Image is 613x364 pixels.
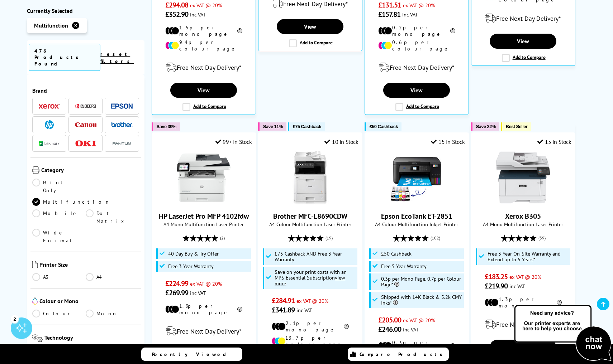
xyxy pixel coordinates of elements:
li: 13.7p per colour page [272,335,349,348]
div: modal_delivery [156,321,252,341]
li: 9.4p per colour page [165,39,242,52]
a: Xerox [39,102,60,111]
a: Recently Viewed [141,348,242,361]
a: Mobile [32,209,86,225]
a: Colour [32,310,86,317]
li: 0.6p per colour page [378,39,455,52]
span: £50 Cashback [370,124,398,129]
img: Lexmark [39,141,60,146]
span: £131.51 [378,0,401,10]
span: 476 Products Found [29,44,100,71]
a: Epson EcoTank ET-2851 [390,199,443,206]
span: ex VAT @ 20% [509,273,541,280]
img: Epson EcoTank ET-2851 [390,151,443,204]
div: modal_delivery [369,57,465,77]
img: Kyocera [75,103,96,109]
a: Epson EcoTank ET-2851 [381,212,452,221]
img: Printer Size [32,261,38,268]
div: 2 [11,315,19,323]
span: £75 Cashback [293,124,321,129]
span: ex VAT @ 20% [190,280,222,287]
a: HP LaserJet Pro MFP 4102fdw [177,199,231,206]
a: Epson [111,102,133,111]
span: (39) [538,231,546,245]
span: £157.81 [378,10,401,19]
span: Multifunction [34,22,68,29]
li: 1.9p per mono page [165,303,242,316]
span: inc VAT [190,290,206,296]
span: £341.89 [272,305,295,315]
span: £75 Cashback AND Free 3 Year Warranty [275,251,356,262]
a: Kyocera [75,102,96,111]
span: Free 5 Year Warranty [381,263,427,269]
span: ex VAT @ 20% [403,2,435,9]
a: Mono [86,310,139,317]
span: £183.25 [485,272,508,281]
span: Printer Size [39,261,139,270]
span: A4 Colour Multifunction Laser Printer [262,221,358,228]
label: Add to Compare [289,39,333,47]
a: Wide Format [32,229,86,244]
label: Add to Compare [395,103,439,111]
u: view more [275,274,345,287]
span: Recently Viewed [152,351,233,358]
a: HP LaserJet Pro MFP 4102fdw [159,212,249,221]
a: Dot Matrix [86,209,139,225]
img: Pantum [111,139,133,148]
button: £50 Cashback [365,122,401,131]
img: Category [32,166,39,174]
span: 0.3p per Mono Page, 0.7p per Colour Page* [381,276,462,287]
span: Colour or Mono [39,297,139,306]
button: Save 39% [152,122,180,131]
span: £205.00 [378,315,401,325]
a: A3 [32,273,86,281]
a: A4 [86,273,139,281]
span: £294.08 [165,0,189,10]
span: £269.99 [165,288,189,297]
span: Free 3 Year Warranty [168,263,214,269]
button: Save 11% [258,122,286,131]
span: (2) [220,231,225,245]
span: A4 Colour Multifunction Inkjet Printer [369,221,465,228]
a: Brother [111,120,133,129]
span: inc VAT [296,307,312,314]
span: (102) [431,231,440,245]
a: Brother MFC-L8690CDW [273,212,347,221]
a: Lexmark [39,139,60,148]
span: Technology [44,334,139,344]
a: Compare Products [348,348,449,361]
label: Add to Compare [502,54,546,62]
span: inc VAT [190,11,206,18]
img: Epson [111,103,133,109]
img: Xerox B305 [496,151,550,204]
a: View [490,34,556,49]
span: Free 3 Year On-Site Warranty and Extend up to 5 Years* [488,251,569,262]
div: modal_delivery [475,8,571,28]
a: HP [39,120,60,129]
img: Open Live Chat window [513,304,613,363]
li: 1.5p per mono page [165,24,242,37]
a: Xerox B305 [496,199,550,206]
span: Category [41,166,139,175]
a: Xerox B305 [505,212,541,221]
span: Save 39% [157,124,176,129]
span: Save 11% [263,124,283,129]
li: 0.3p per mono page [378,339,455,352]
img: Xerox [39,104,60,109]
span: Save 22% [476,124,496,129]
div: modal_delivery [156,57,252,77]
div: 15 In Stock [537,138,571,145]
a: reset filters [100,51,134,64]
span: Save on your print costs with an MPS Essential Subscription [275,268,347,287]
span: £246.00 [378,325,401,334]
span: Brand [32,87,139,94]
img: OKI [75,140,96,146]
span: (19) [325,231,333,245]
img: Technology [32,334,43,342]
img: Brother MFC-L8690CDW [283,151,337,204]
a: Print Only [32,179,86,194]
li: 2.1p per mono page [272,320,349,333]
li: 1.3p per mono page [485,296,562,309]
span: ex VAT @ 20% [296,297,328,304]
span: Shipped with 14K Black & 5.2k CMY Inks* [381,294,462,306]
